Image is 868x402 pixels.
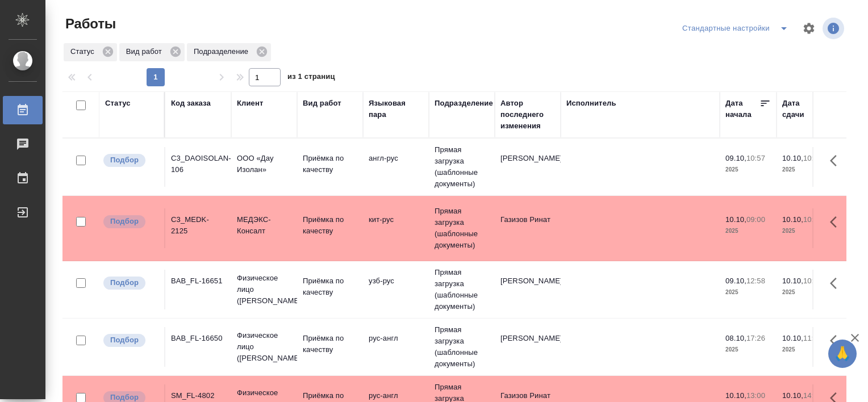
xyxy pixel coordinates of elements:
td: [PERSON_NAME] [495,270,561,309]
div: Исполнитель [566,98,616,109]
div: Дата начала [725,98,759,120]
p: 10:57 [746,154,765,162]
div: Языковая пара [369,98,423,120]
div: Можно подбирать исполнителей [102,153,158,168]
td: [PERSON_NAME] [495,147,561,187]
p: 10.10, [725,215,746,224]
p: Статус [70,46,98,57]
button: Здесь прячутся важные кнопки [823,270,850,297]
p: 17:26 [746,334,765,342]
p: 10.10, [782,334,803,342]
td: Прямая загрузка (шаблонные документы) [429,261,495,318]
div: Клиент [237,98,263,109]
td: рус-англ [363,327,429,367]
td: англ-рус [363,147,429,187]
td: Прямая загрузка (шаблонные документы) [429,319,495,375]
p: 08.10, [725,334,746,342]
p: Приёмка по качеству [303,214,357,237]
p: 10.10, [782,154,803,162]
p: 10.10, [725,391,746,400]
p: 13:00 [746,391,765,400]
p: 12:58 [746,277,765,285]
button: Здесь прячутся важные кнопки [823,147,850,174]
div: Подразделение [435,98,493,109]
p: 2025 [725,344,771,355]
div: Подразделение [187,43,271,61]
p: 2025 [782,287,828,298]
div: Вид работ [303,98,341,109]
td: Прямая загрузка (шаблонные документы) [429,139,495,195]
div: Статус [64,43,117,61]
p: ООО «Дау Изолан» [237,153,291,175]
p: 09.10, [725,154,746,162]
span: 🙏 [833,342,852,366]
p: 2025 [725,164,771,175]
p: 09.10, [725,277,746,285]
td: кит-рус [363,208,429,248]
p: Подбор [110,154,139,166]
p: Физическое лицо ([PERSON_NAME]) [237,330,291,364]
p: Подразделение [194,46,252,57]
div: split button [679,19,795,37]
span: Посмотреть информацию [823,18,846,39]
div: Код заказа [171,98,211,109]
td: Прямая загрузка (шаблонные документы) [429,200,495,257]
p: Приёмка по качеству [303,333,357,355]
p: 2025 [725,287,771,298]
p: Физическое лицо ([PERSON_NAME]) [237,273,291,307]
p: 09:00 [746,215,765,224]
p: 10:00 [803,215,822,224]
span: Работы [62,15,116,33]
p: Подбор [110,334,139,346]
div: Статус [105,98,131,109]
div: Можно подбирать исполнителей [102,333,158,348]
div: Можно подбирать исполнителей [102,214,158,229]
td: Газизов Ринат [495,208,561,248]
div: C3_MEDK-2125 [171,214,226,237]
td: [PERSON_NAME] [495,327,561,367]
p: Вид работ [126,46,166,57]
span: Настроить таблицу [795,15,823,42]
div: Можно подбирать исполнителей [102,275,158,291]
p: 10:00 [803,154,822,162]
td: узб-рус [363,270,429,309]
p: 2025 [782,164,828,175]
p: 10.10, [782,277,803,285]
p: Приёмка по качеству [303,153,357,175]
div: Дата сдачи [782,98,816,120]
p: Подбор [110,216,139,227]
button: Здесь прячутся важные кнопки [823,327,850,354]
p: Подбор [110,277,139,288]
p: МЕДЭКС-Консалт [237,214,291,237]
div: BAB_FL-16651 [171,275,226,287]
p: 2025 [782,344,828,355]
button: Здесь прячутся важные кнопки [823,208,850,236]
span: из 1 страниц [287,70,335,86]
p: 11:00 [803,334,822,342]
p: 2025 [782,225,828,237]
p: 2025 [725,225,771,237]
p: 10.10, [782,391,803,400]
p: Приёмка по качеству [303,275,357,298]
div: C3_DAOISOLAN-106 [171,153,226,175]
p: 14:00 [803,391,822,400]
button: 🙏 [828,340,857,368]
div: SM_FL-4802 [171,390,226,401]
p: 10.10, [782,215,803,224]
div: BAB_FL-16650 [171,333,226,344]
p: 10:00 [803,277,822,285]
div: Автор последнего изменения [500,98,555,132]
div: Вид работ [119,43,185,61]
